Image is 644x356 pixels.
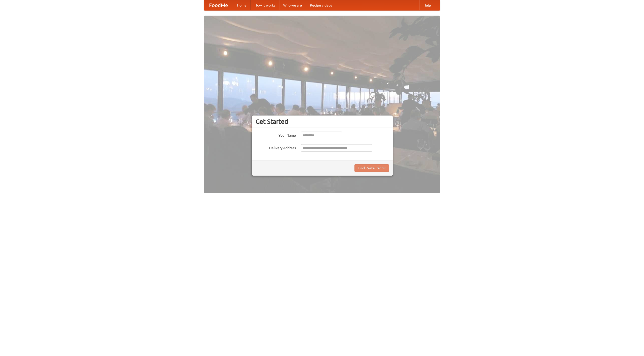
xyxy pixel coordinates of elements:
button: Find Restaurants! [354,164,389,172]
a: How it works [251,0,279,10]
h3: Get Started [256,118,389,125]
a: Home [233,0,251,10]
a: Help [419,0,435,10]
a: Who we are [279,0,306,10]
a: Recipe videos [306,0,336,10]
a: FoodMe [204,0,233,10]
label: Delivery Address [256,144,296,150]
label: Your Name [256,132,296,138]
